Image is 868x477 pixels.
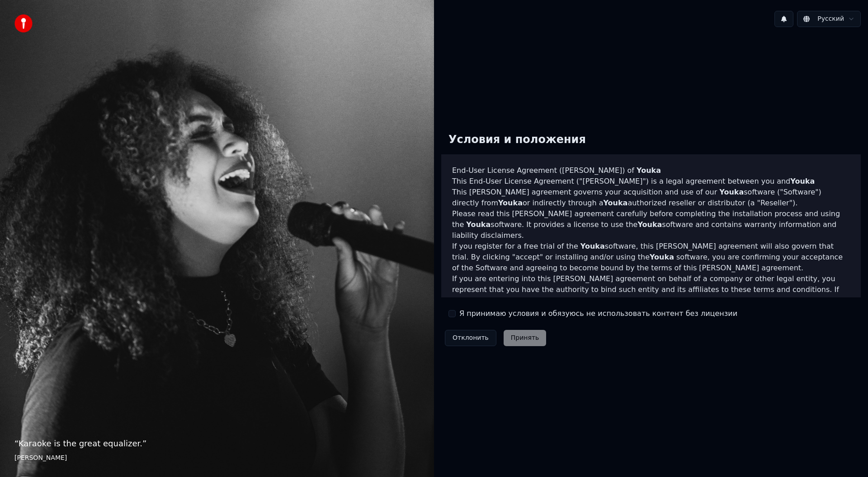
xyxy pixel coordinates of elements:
[452,176,850,187] p: This End-User License Agreement ("[PERSON_NAME]") is a legal agreement between you and
[719,188,744,196] span: Youka
[452,208,850,241] p: Please read this [PERSON_NAME] agreement carefully before completing the installation process and...
[452,187,850,208] p: This [PERSON_NAME] agreement governs your acquisition and use of our software ("Software") direct...
[14,437,420,450] p: “ Karaoke is the great equalizer. ”
[650,253,674,261] span: Youka
[580,242,605,250] span: Youka
[452,165,850,176] h3: End-User License Agreement ([PERSON_NAME]) of
[498,199,523,207] span: Youka
[637,220,662,229] span: Youka
[466,220,491,229] span: Youka
[441,125,593,154] div: Условия и положения
[459,308,737,319] label: Я принимаю условия и обязуюсь не использовать контент без лицензии
[14,14,33,32] img: youka
[14,454,420,463] footer: [PERSON_NAME]
[452,273,850,317] p: If you are entering into this [PERSON_NAME] agreement on behalf of a company or other legal entit...
[603,199,627,207] span: Youka
[790,177,815,185] span: Youka
[637,166,661,175] span: Youka
[445,330,496,346] button: Отклонить
[452,241,850,273] p: If you register for a free trial of the software, this [PERSON_NAME] agreement will also govern t...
